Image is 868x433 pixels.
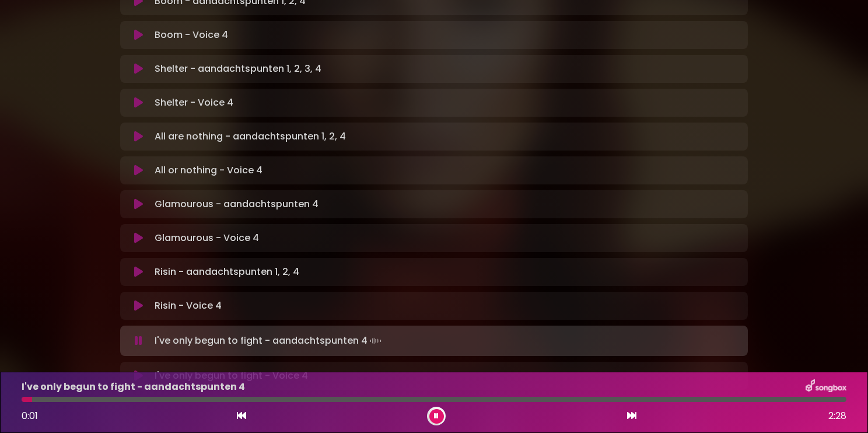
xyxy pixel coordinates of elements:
p: I've only begun to fight - Voice 4 [155,369,308,383]
p: I've only begun to fight - aandachtspunten 4 [22,380,245,394]
p: Shelter - aandachtspunten 1, 2, 3, 4 [155,62,321,76]
span: 2:28 [828,409,846,423]
p: Boom - Voice 4 [155,28,228,42]
img: songbox-logo-white.png [806,379,846,394]
p: All or nothing - Voice 4 [155,163,262,177]
span: 0:01 [22,409,38,422]
p: Risin - Voice 4 [155,299,222,313]
p: Glamourous - Voice 4 [155,231,259,245]
p: All are nothing - aandachtspunten 1, 2, 4 [155,130,346,144]
p: Glamourous - aandachtspunten 4 [155,197,318,211]
p: I've only begun to fight - aandachtspunten 4 [155,333,384,349]
p: Risin - aandachtspunten 1, 2, 4 [155,265,299,279]
p: Shelter - Voice 4 [155,96,233,110]
img: waveform4.gif [367,333,384,349]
